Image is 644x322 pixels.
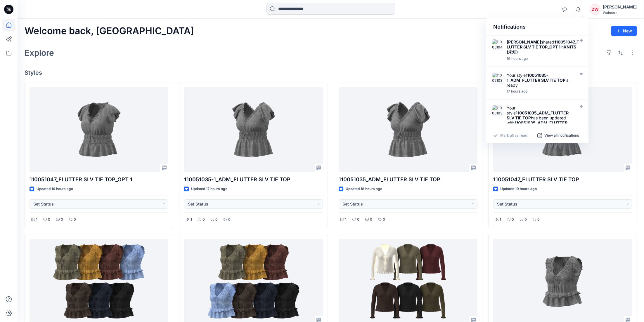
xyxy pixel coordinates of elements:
a: 110051047_FLUTTER SLV TIE TOP_OPT 1 [30,87,168,172]
p: 1 [36,217,37,223]
img: 110051047_FLUTTER SLV TIE TOP_OPT 1 [492,39,504,51]
a: 110051035-1_ADM_FLUTTER SLV TIE TOP [184,87,323,172]
a: 110051035_ADM_FLUTTER SLV TIE TOP [339,87,477,172]
p: 110051047_FLUTTER SLV TIE TOP_OPT 1 [30,175,168,184]
p: 0 [61,217,63,223]
p: 0 [357,217,359,223]
p: 110051047_FLUTTER SLV TIE TOP [493,175,632,184]
p: 110051035_ADM_FLUTTER SLV TIE TOP [339,175,477,184]
div: Walmart [603,11,637,15]
img: 110051035-1_ADM_FLUTTER SLV TIE TOP [492,73,504,84]
p: 1 [191,217,192,223]
strong: 110051035-1_ADM_FLUTTER SLV TIE TOP [507,73,565,83]
p: 0 [537,217,540,223]
p: 110051035-1_ADM_FLUTTER SLV TIE TOP [184,175,323,184]
div: Notifications [486,18,588,36]
p: View all notifications [544,133,579,138]
p: 0 [215,217,218,223]
div: Thursday, September 25, 2025 07:56 [507,89,574,93]
p: Updated 19 hours ago [500,186,537,192]
div: Your style is ready [507,73,574,88]
p: 0 [524,217,527,223]
p: Updated 18 hours ago [346,186,382,192]
h2: Explore [25,48,54,58]
div: Your style has been updated with version [507,105,574,130]
div: [PERSON_NAME] [603,4,637,11]
h2: Welcome back, [GEOGRAPHIC_DATA] [25,26,194,36]
button: New [611,26,637,36]
p: Updated 16 hours ago [37,186,73,192]
p: 0 [383,217,385,223]
strong: [PERSON_NAME] [507,39,541,44]
p: 1 [345,217,347,223]
p: Mark all as read [500,133,527,138]
p: 0 [370,217,372,223]
strong: KNITS (未知) [507,44,576,54]
p: 0 [228,217,231,223]
div: shared in [507,39,579,55]
p: 1 [500,217,501,223]
strong: 110051035_ADM_FLUTTER SLV TIE TOP-9-25 [507,120,567,130]
img: 110051035_ADM_FLUTTER SLV TIE TOP-9-25 [492,105,504,117]
p: 0 [202,217,205,223]
p: 0 [48,217,50,223]
div: Thursday, September 25, 2025 08:40 [507,57,579,61]
p: 0 [74,217,76,223]
p: Updated 17 hours ago [191,186,227,192]
p: 0 [512,217,514,223]
strong: 110051047_FLUTTER SLV TIE TOP_OPT 1 [507,39,579,49]
h4: Styles [25,69,637,76]
div: ZW [590,4,600,15]
strong: 110051035_ADM_FLUTTER SLV TIE TOP [507,110,569,120]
